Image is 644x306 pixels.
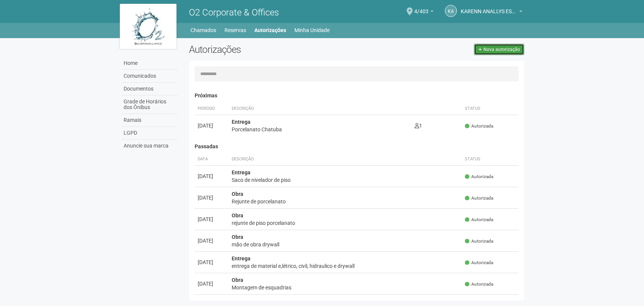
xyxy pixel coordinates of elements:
[122,70,178,83] a: Comunicados
[195,93,519,98] h4: Próximas
[232,126,409,133] div: Porcelanato Chatuba
[232,212,243,218] strong: Obra
[195,153,229,166] th: Data
[122,114,178,127] a: Ramais
[232,119,251,125] strong: Entrega
[465,238,493,244] span: Autorizada
[465,281,493,288] span: Autorizada
[232,169,251,175] strong: Entrega
[465,195,493,201] span: Autorizada
[232,234,243,240] strong: Obra
[229,103,412,115] th: Descrição
[198,122,226,129] div: [DATE]
[198,237,226,244] div: [DATE]
[122,95,178,114] a: Grade de Horários dos Ônibus
[224,25,246,35] a: Reservas
[465,123,493,129] span: Autorizada
[232,176,459,184] div: Saco de nivelador de piso
[232,262,459,270] div: entrega de material e,létrico, civil, hidraulico e drywall
[229,153,462,166] th: Descrição
[122,140,178,152] a: Anuncie sua marca
[415,123,422,129] span: 1
[465,217,493,223] span: Autorizada
[232,219,459,227] div: rejunte de piso porcelanato
[294,25,330,35] a: Minha Unidade
[122,57,178,70] a: Home
[465,260,493,266] span: Autorizada
[232,241,459,248] div: mão de obra drywall
[195,103,229,115] th: Período
[190,25,216,35] a: Chamados
[462,153,519,166] th: Status
[189,7,279,18] span: O2 Corporate & Offices
[198,258,226,266] div: [DATE]
[232,191,243,197] strong: Obra
[189,44,351,55] h2: Autorizações
[254,25,286,35] a: Autorizações
[232,284,459,291] div: Montagem de esquadrias
[474,44,524,55] a: Nova autorização
[122,127,178,140] a: LGPD
[122,83,178,95] a: Documentos
[198,194,226,201] div: [DATE]
[195,144,519,149] h4: Passadas
[483,47,520,52] span: Nova autorização
[232,255,251,261] strong: Entrega
[414,9,433,15] a: 4/403
[445,5,457,17] a: KA
[198,172,226,180] div: [DATE]
[198,215,226,223] div: [DATE]
[461,1,517,14] span: KARENN ANALLYS ESTELLA
[198,280,226,288] div: [DATE]
[232,277,243,283] strong: Obra
[232,198,459,205] div: Rejunte de porcelanato
[465,174,493,180] span: Autorizada
[120,4,176,49] img: logo.jpg
[462,103,519,115] th: Status
[414,1,429,14] span: 4/403
[461,9,522,15] a: KARENN ANALLYS ESTELLA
